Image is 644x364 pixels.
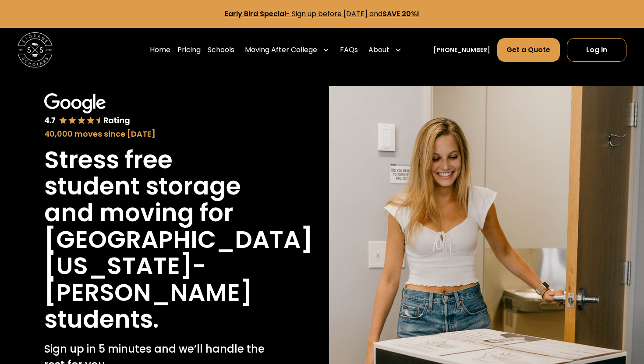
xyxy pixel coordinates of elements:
a: Early Bird Special- Sign up before [DATE] andSAVE 20%! [225,9,419,19]
h1: [GEOGRAPHIC_DATA][US_STATE]-[PERSON_NAME] [44,226,313,306]
a: Pricing [177,38,201,62]
a: Get a Quote [497,38,559,62]
img: Google 4.7 star rating [44,93,131,126]
div: About [365,38,405,62]
div: Moving After College [241,38,333,62]
h1: Stress free student storage and moving for [44,147,271,226]
a: FAQs [340,38,358,62]
img: Storage Scholars main logo [18,32,53,67]
a: Home [150,38,170,62]
div: Moving After College [245,45,317,55]
strong: SAVE 20%! [382,9,419,19]
strong: Early Bird Special [225,9,286,19]
div: About [368,45,389,55]
a: Schools [208,38,234,62]
div: 40,000 moves since [DATE] [44,128,271,140]
a: Log In [567,38,626,62]
a: [PHONE_NUMBER] [433,46,490,55]
h1: students. [44,306,159,333]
